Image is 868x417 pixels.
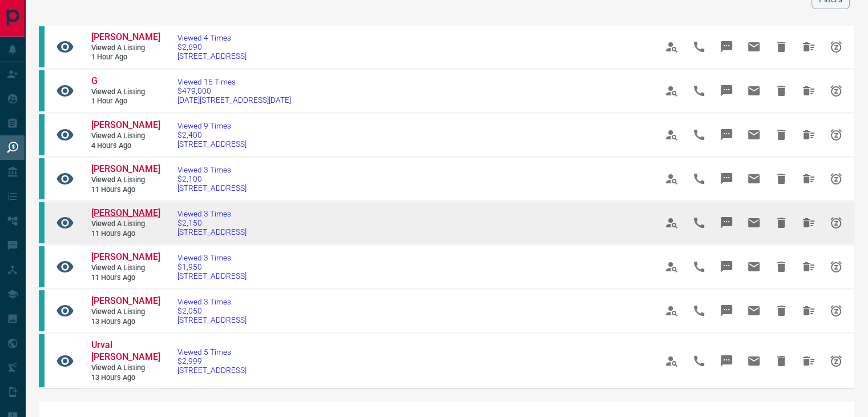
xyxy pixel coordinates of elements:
span: Viewed a Listing [91,131,160,141]
span: Viewed 3 Times [177,297,247,306]
span: $2,690 [177,42,247,51]
span: Hide All from G [795,77,822,105]
span: View Profile [658,347,685,375]
span: [STREET_ADDRESS] [177,183,247,193]
span: [PERSON_NAME] [91,163,160,174]
span: $2,150 [177,218,247,227]
a: [PERSON_NAME] [91,163,160,175]
span: Call [685,347,713,375]
span: Viewed a Listing [91,219,160,229]
span: Email [740,253,768,280]
span: Hide [768,165,795,193]
span: 4 hours ago [91,141,160,151]
span: Hide [768,77,795,105]
span: Viewed 3 Times [177,209,247,218]
span: Viewed a Listing [91,263,160,273]
span: [PERSON_NAME] [91,251,160,262]
span: Email [740,209,768,236]
span: Message [713,121,740,149]
span: View Profile [658,297,685,324]
span: Hide All from Maria Moid [795,33,822,61]
div: condos.ca [39,202,45,243]
span: Call [685,253,713,280]
span: Message [713,347,740,375]
span: View Profile [658,121,685,149]
a: Viewed 5 Times$2,999[STREET_ADDRESS] [177,347,247,375]
span: 1 hour ago [91,97,160,106]
span: Call [685,165,713,193]
div: condos.ca [39,290,45,331]
span: [DATE][STREET_ADDRESS][DATE] [177,95,291,105]
span: Hide All from Urval Goradia [795,347,822,375]
span: Call [685,77,713,105]
span: Email [740,77,768,105]
span: Hide [768,253,795,280]
span: View Profile [658,33,685,61]
a: Viewed 4 Times$2,690[STREET_ADDRESS] [177,33,247,61]
div: condos.ca [39,246,45,287]
span: Hide All from Vivienne McCarley [795,165,822,193]
span: 11 hours ago [91,229,160,239]
span: [STREET_ADDRESS] [177,271,247,280]
span: [PERSON_NAME] [91,207,160,218]
span: Snooze [822,209,850,236]
span: G [91,75,98,86]
span: Message [713,165,740,193]
span: Snooze [822,347,850,375]
a: Viewed 3 Times$2,050[STREET_ADDRESS] [177,297,247,324]
span: Hide [768,347,795,375]
span: Viewed 15 Times [177,77,291,86]
span: Message [713,253,740,280]
a: Viewed 9 Times$2,400[STREET_ADDRESS] [177,121,247,149]
span: [STREET_ADDRESS] [177,315,247,324]
span: View Profile [658,253,685,280]
span: Viewed a Listing [91,43,160,53]
span: View Profile [658,77,685,105]
span: $2,400 [177,130,247,139]
a: [PERSON_NAME] [91,119,160,131]
a: [PERSON_NAME] [91,31,160,43]
span: Hide [768,121,795,149]
span: Message [713,33,740,61]
span: 11 hours ago [91,273,160,283]
span: [STREET_ADDRESS] [177,227,247,236]
span: 13 hours ago [91,373,160,383]
span: View Profile [658,165,685,193]
div: condos.ca [39,26,45,67]
span: Snooze [822,33,850,61]
span: [PERSON_NAME] [91,295,160,306]
div: condos.ca [39,70,45,111]
span: 13 hours ago [91,317,160,327]
span: View Profile [658,209,685,236]
span: Snooze [822,121,850,149]
a: Viewed 3 Times$1,950[STREET_ADDRESS] [177,253,247,280]
div: condos.ca [39,334,45,387]
a: Viewed 15 Times$479,000[DATE][STREET_ADDRESS][DATE] [177,77,291,105]
span: [PERSON_NAME] [91,119,160,130]
span: Viewed 5 Times [177,347,247,356]
span: Hide [768,209,795,236]
span: 11 hours ago [91,185,160,195]
span: Viewed 3 Times [177,253,247,262]
span: [PERSON_NAME] [91,31,160,42]
a: Urval [PERSON_NAME] [91,339,160,363]
span: Snooze [822,253,850,280]
span: Hide [768,33,795,61]
span: [STREET_ADDRESS] [177,366,247,375]
span: [STREET_ADDRESS] [177,51,247,61]
span: Viewed a Listing [91,175,160,185]
a: [PERSON_NAME] [91,251,160,263]
span: Message [713,297,740,324]
span: $479,000 [177,86,291,95]
span: Email [740,297,768,324]
a: [PERSON_NAME] [91,295,160,307]
span: Urval [PERSON_NAME] [91,339,160,362]
span: $2,100 [177,174,247,183]
span: Email [740,165,768,193]
span: Viewed a Listing [91,307,160,317]
span: Hide All from Vivienne McCarley [795,297,822,324]
span: Message [713,77,740,105]
span: $2,999 [177,356,247,366]
span: Hide All from Natasa Tomas [795,121,822,149]
a: Viewed 3 Times$2,100[STREET_ADDRESS] [177,165,247,193]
